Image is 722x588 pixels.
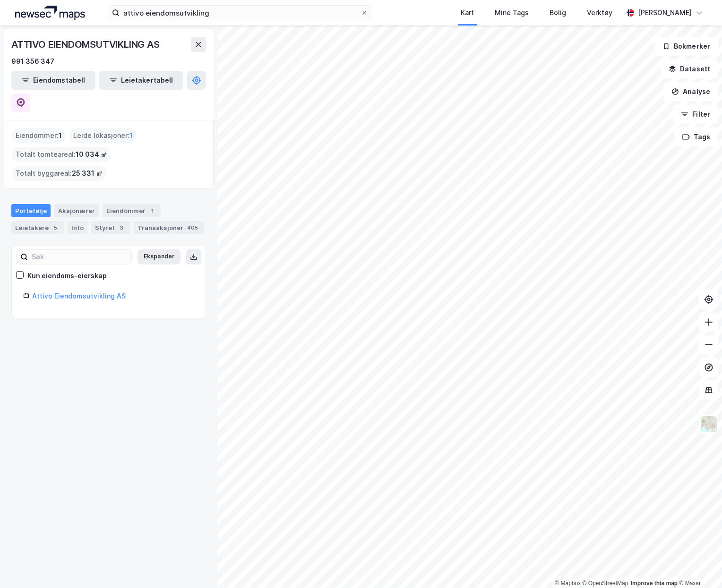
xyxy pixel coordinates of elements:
[661,60,718,78] button: Datasett
[99,71,183,90] button: Leietakertabell
[32,292,126,300] a: Attivo Eiendomsutvikling AS
[72,168,103,179] span: 25 331 ㎡
[12,147,111,162] div: Totalt tomteareal :
[69,128,137,143] div: Leide lokasjoner :
[12,166,106,181] div: Totalt byggareal :
[675,543,722,588] iframe: Chat Widget
[147,206,157,215] div: 1
[129,130,133,141] span: 1
[11,37,162,52] div: ATTIVO EIENDOMSUTVIKLING AS
[550,7,566,18] div: Bolig
[28,250,131,264] input: Søk
[27,270,107,281] div: Kun eiendoms-eierskap
[583,580,628,587] a: OpenStreetMap
[11,221,64,234] div: Leietakere
[103,204,161,217] div: Eiendommer
[138,249,180,264] button: Ekspander
[54,204,99,217] div: Aksjonærer
[673,105,718,124] button: Filter
[117,223,126,232] div: 3
[638,7,692,18] div: [PERSON_NAME]
[631,580,678,587] a: Improve this map
[134,221,204,234] div: Transaksjoner
[76,149,107,160] span: 10 034 ㎡
[700,415,718,433] img: Z
[654,37,718,56] button: Bokmerker
[59,130,62,141] span: 1
[674,128,718,146] button: Tags
[12,128,66,143] div: Eiendommer :
[11,56,54,67] div: 991 356 347
[461,7,474,18] div: Kart
[587,7,612,18] div: Verktøy
[555,580,581,587] a: Mapbox
[11,71,95,90] button: Eiendomstabell
[663,82,718,101] button: Analyse
[495,7,529,18] div: Mine Tags
[120,6,361,20] input: Søk på adresse, matrikkel, gårdeiere, leietakere eller personer
[185,223,200,232] div: 405
[91,221,130,234] div: Styret
[15,6,85,20] img: logo.a4113a55bc3d86da70a041830d287a7e.svg
[68,221,87,234] div: Info
[11,204,51,217] div: Portefølje
[51,223,60,232] div: 5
